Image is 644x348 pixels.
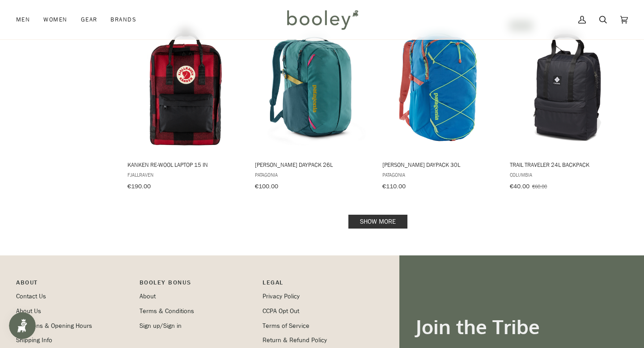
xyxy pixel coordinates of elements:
a: Show more [348,215,407,229]
a: Return & Refund Policy [263,336,327,344]
a: Trail Traveler 24L Backpack [508,20,626,193]
img: Patagonia Refugio Daypack 26L Wetland Blue - Booley Galway [254,28,371,145]
span: Fjallraven [127,171,242,178]
p: Booley Bonus [140,278,254,292]
span: [PERSON_NAME] Daypack 26L [255,161,369,169]
span: Patagonia [255,171,369,178]
img: Columbia Trail Traveler 24L Backpack Black - Booley Galway [508,28,626,145]
span: Gear [81,15,97,24]
a: Terms & Conditions [140,307,194,315]
p: Pipeline_Footer Main [16,278,131,292]
a: Contact Us [16,292,46,301]
a: Refugio Daypack 26L [254,20,371,193]
a: Locations & Opening Hours [16,322,92,330]
span: Trail Traveler 24L Backpack [510,161,624,169]
a: CCPA Opt Out [263,307,299,315]
a: Privacy Policy [263,292,300,301]
h3: Join the Tribe [415,314,628,339]
iframe: Button to open loyalty program pop-up [9,312,36,339]
span: €110.00 [382,182,406,191]
span: Women [43,15,67,24]
a: Kanken Re-Wool Laptop 15 in [126,20,243,193]
span: Kanken Re-Wool Laptop 15 in [127,161,242,169]
img: Patagonia Refugio Daypack 30L Vessel Blue - Booley Galway [381,28,498,145]
a: Shipping Info [16,336,52,344]
a: About [140,292,156,301]
span: €190.00 [127,182,151,191]
img: Booley [283,7,361,33]
p: Pipeline_Footer Sub [263,278,377,292]
a: Terms of Service [263,322,309,330]
span: Brands [110,15,136,24]
span: Men [16,15,30,24]
a: Refugio Daypack 30L [381,20,498,193]
div: Pagination [127,217,628,226]
img: Fjallraven Kanken Re-Wool Laptop 15 in Red / Black - Booley Galway [126,28,243,145]
a: Sign up/Sign in [140,322,182,330]
span: [PERSON_NAME] Daypack 30L [382,161,497,169]
a: About Us [16,307,41,315]
span: €100.00 [255,182,278,191]
span: €40.00 [510,182,530,191]
span: Columbia [510,171,624,178]
span: €60.00 [532,182,547,190]
span: Patagonia [382,171,497,178]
